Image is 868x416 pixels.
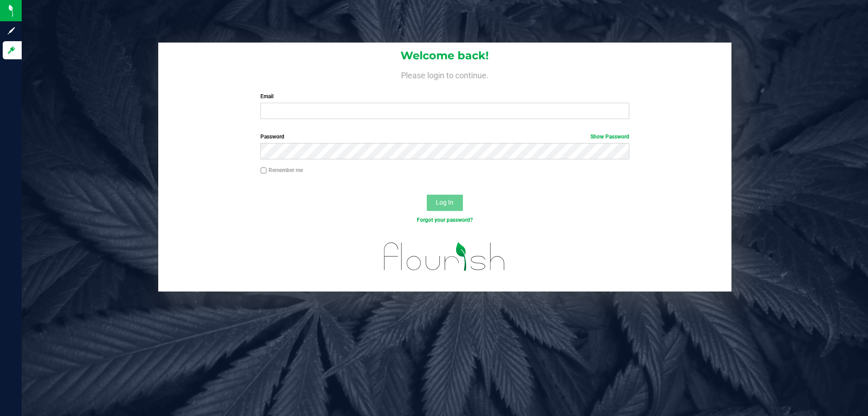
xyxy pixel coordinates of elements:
[260,92,629,100] label: Email
[260,134,284,140] span: Password
[158,50,731,62] h1: Welcome back!
[590,134,629,140] a: Show Password
[260,167,267,174] input: Remember me
[436,199,453,206] span: Log In
[373,234,516,280] img: flourish_logo.svg
[158,69,731,80] h4: Please login to continue.
[427,195,463,211] button: Log In
[417,217,473,223] a: Forgot your password?
[260,166,303,174] label: Remember me
[7,46,16,55] inline-svg: Log in
[7,26,16,35] inline-svg: Sign up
